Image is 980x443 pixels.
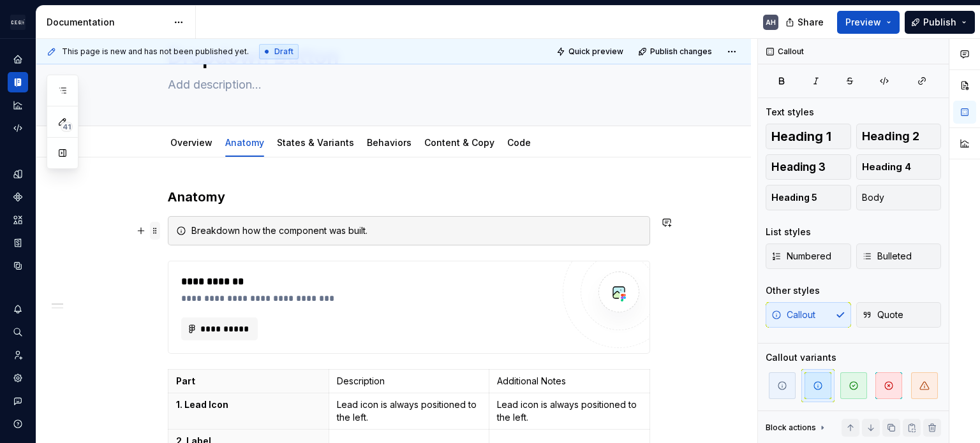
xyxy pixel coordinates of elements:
a: Analytics [8,95,28,115]
div: Breakdown how the component was built. [191,224,642,237]
a: Design tokens [8,164,28,184]
button: Quick preview [553,43,629,61]
span: Body [862,191,884,204]
img: 572984b3-56a8-419d-98bc-7b186c70b928.png [10,15,26,30]
span: 41 [61,122,73,132]
span: Bulleted [862,250,912,263]
button: Numbered [766,243,851,269]
h3: Anatomy [168,188,650,206]
span: Numbered [771,250,831,263]
span: Share [798,16,824,29]
button: Heading 5 [766,185,851,210]
span: Heading 4 [862,161,911,173]
a: Code automation [8,118,28,138]
a: Settings [8,368,28,388]
div: Overview [165,129,218,156]
a: Home [8,49,28,69]
div: Documentation [47,16,167,29]
p: Part [176,375,321,388]
span: Preview [845,16,881,29]
div: Code [502,129,536,156]
div: Block actions [766,419,828,437]
p: 1. Lead Icon [176,398,321,411]
a: Components [8,187,28,207]
span: Heading 1 [771,130,831,143]
button: Heading 2 [856,124,942,149]
div: Text styles [766,106,814,119]
a: Storybook stories [8,233,28,253]
a: Data sources [8,256,28,276]
a: Assets [8,210,28,230]
div: Content & Copy [419,129,500,156]
div: Other styles [766,284,820,297]
p: Lead icon is always positioned to the left. [497,398,642,424]
a: Invite team [8,345,28,365]
button: Heading 1 [766,124,851,149]
button: Share [779,11,832,34]
button: Heading 4 [856,154,942,180]
button: Quote [856,302,942,328]
a: Overview [170,137,212,148]
div: States & Variants [272,129,359,156]
a: Anatomy [225,137,264,148]
div: Callout variants [766,351,836,364]
span: Heading 3 [771,161,826,173]
button: Body [856,185,942,210]
button: Notifications [8,299,28,319]
button: Bulleted [856,243,942,269]
span: Quick preview [568,47,623,57]
button: Publish changes [634,43,718,61]
span: Heading 5 [771,191,817,204]
span: This page is new and has not been published yet. [62,47,249,57]
span: Draft [274,47,293,57]
p: Additional Notes [497,375,642,388]
a: Code [507,137,531,148]
a: Content & Copy [424,137,494,148]
p: Lead icon is always positioned to the left. [337,398,482,424]
div: Anatomy [220,129,269,156]
span: Quote [862,309,903,321]
button: Preview [837,11,900,34]
button: Publish [905,11,975,34]
span: Heading 2 [862,130,919,143]
p: Description [337,375,482,388]
a: Behaviors [367,137,412,148]
button: Contact support [8,391,28,411]
div: AH [766,17,776,27]
button: Heading 3 [766,154,851,180]
span: Publish changes [650,47,712,57]
button: Search ⌘K [8,322,28,342]
a: Documentation [8,72,28,92]
a: States & Variants [277,137,354,148]
span: Publish [923,16,956,29]
div: List styles [766,226,811,238]
div: Behaviors [362,129,417,156]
